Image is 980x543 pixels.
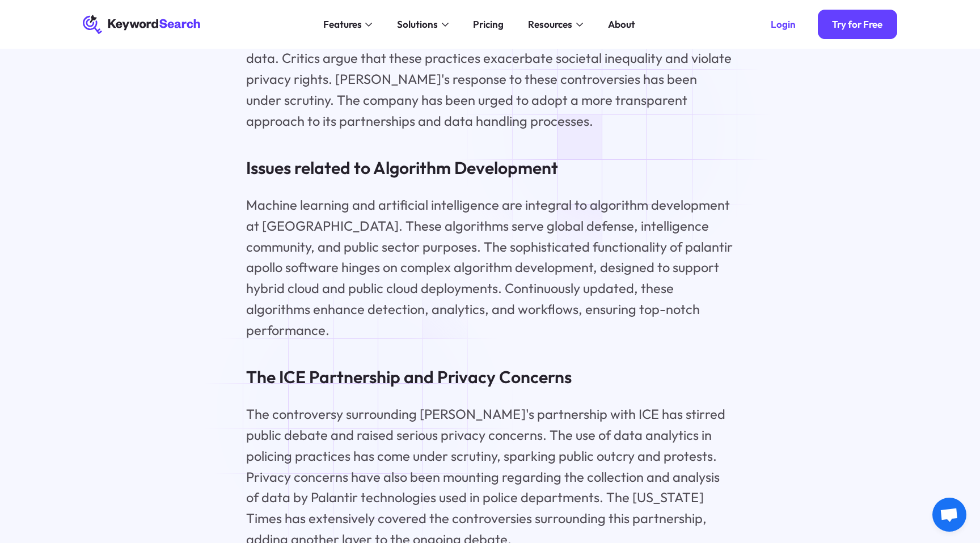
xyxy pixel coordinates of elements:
[466,15,512,34] a: Pricing
[246,156,734,180] h3: Issues related to Algorithm Development
[246,365,734,389] h3: The ICE Partnership and Privacy Concerns
[601,15,643,34] a: About
[832,18,882,31] div: Try for Free
[397,17,438,32] div: Solutions
[818,10,898,39] a: Try for Free
[932,498,966,532] div: Open chat
[771,18,796,31] div: Login
[323,17,362,32] div: Features
[608,17,635,32] div: About
[756,10,810,39] a: Login
[473,17,504,32] div: Pricing
[528,17,572,32] div: Resources
[246,194,734,341] p: Machine learning and artificial intelligence are integral to algorithm development at [GEOGRAPHIC...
